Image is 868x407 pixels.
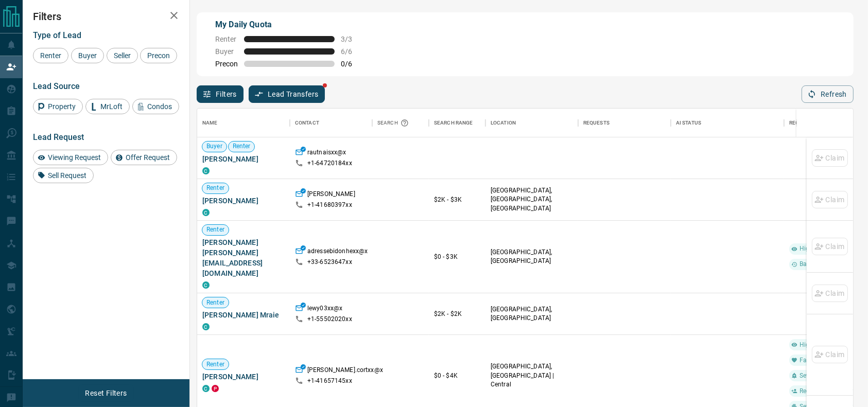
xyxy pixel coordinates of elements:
[307,315,352,324] p: +1- 55502020xx
[802,85,854,103] button: Refresh
[491,305,573,323] p: [GEOGRAPHIC_DATA], [GEOGRAPHIC_DATA]
[132,99,179,114] div: Condos
[144,102,176,111] span: Condos
[795,244,840,253] span: High Interest
[307,366,383,377] p: [PERSON_NAME].cortxx@x
[71,48,104,63] div: Buyer
[307,304,342,315] p: lewy03xx@x
[33,81,80,91] span: Lead Source
[33,168,94,183] div: Sell Request
[377,109,411,137] div: Search
[122,153,173,162] span: Offer Request
[307,201,352,209] p: +1- 41680397xx
[434,109,473,137] div: Search Range
[485,109,578,137] div: Location
[434,195,480,204] p: $2K - $3K
[202,196,285,206] span: [PERSON_NAME]
[229,142,255,151] span: Renter
[676,109,701,137] div: AI Status
[78,384,133,402] button: Reset Filters
[307,159,352,168] p: +1- 64720184xx
[795,371,855,380] span: Setup Listing Alert
[202,385,210,392] div: condos.ca
[434,371,480,380] p: $0 - $4K
[44,153,105,162] span: Viewing Request
[307,190,355,201] p: [PERSON_NAME]
[37,51,65,60] span: Renter
[202,281,210,289] div: condos.ca
[795,356,830,365] span: Favourite
[491,362,573,388] p: [GEOGRAPHIC_DATA], [GEOGRAPHIC_DATA] | Central
[33,150,108,165] div: Viewing Request
[33,30,81,40] span: Type of Lead
[44,171,90,180] span: Sell Request
[44,102,79,111] span: Property
[144,51,173,60] span: Precon
[140,48,177,63] div: Precon
[341,47,363,56] span: 6 / 6
[307,258,352,267] p: +33- 6523647xx
[491,109,516,137] div: Location
[795,341,840,349] span: High Interest
[202,225,229,234] span: Renter
[33,10,179,23] h2: Filters
[202,237,285,278] span: [PERSON_NAME] [PERSON_NAME][EMAIL_ADDRESS][DOMAIN_NAME]
[434,309,480,318] p: $2K - $2K
[578,109,671,137] div: Requests
[429,109,485,137] div: Search Range
[212,385,219,392] div: property.ca
[111,150,177,165] div: Offer Request
[85,99,130,114] div: MrLoft
[202,109,218,137] div: Name
[341,35,363,43] span: 3 / 3
[215,60,238,68] span: Precon
[202,323,210,330] div: condos.ca
[307,377,352,385] p: +1- 41657145xx
[75,51,100,60] span: Buyer
[202,209,210,216] div: condos.ca
[341,60,363,68] span: 0 / 6
[249,85,325,103] button: Lead Transfers
[202,154,285,164] span: [PERSON_NAME]
[202,167,210,174] div: condos.ca
[307,247,368,258] p: adressebidonhexx@x
[290,109,372,137] div: Contact
[202,360,229,369] span: Renter
[295,109,319,137] div: Contact
[215,35,238,43] span: Renter
[110,51,134,60] span: Seller
[97,102,126,111] span: MrLoft
[795,260,837,269] span: Back to Site
[33,132,84,142] span: Lead Request
[33,48,68,63] div: Renter
[491,186,573,213] p: [GEOGRAPHIC_DATA], [GEOGRAPHIC_DATA], [GEOGRAPHIC_DATA]
[197,85,244,103] button: Filters
[107,48,138,63] div: Seller
[197,109,290,137] div: Name
[202,371,285,382] span: [PERSON_NAME]
[307,148,346,159] p: rautnaisxx@x
[671,109,784,137] div: AI Status
[795,387,862,396] span: Requested a Viewing
[491,248,573,266] p: [GEOGRAPHIC_DATA], [GEOGRAPHIC_DATA]
[434,252,480,261] p: $0 - $3K
[202,142,227,151] span: Buyer
[202,298,229,307] span: Renter
[33,99,83,114] div: Property
[202,184,229,192] span: Renter
[215,47,238,56] span: Buyer
[583,109,610,137] div: Requests
[215,19,363,31] p: My Daily Quota
[202,310,285,320] span: [PERSON_NAME] Mraie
